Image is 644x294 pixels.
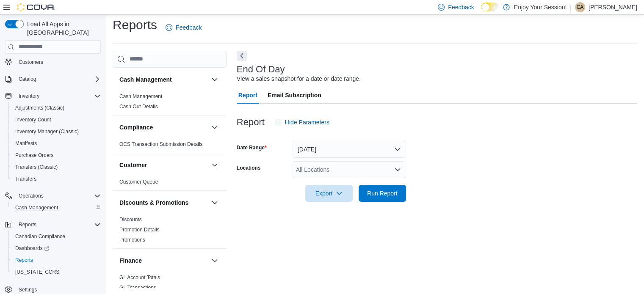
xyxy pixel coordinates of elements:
[8,242,104,254] a: Dashboards
[176,23,202,32] span: Feedback
[119,198,208,207] button: Discounts & Promotions
[481,3,499,11] input: Dark Mode
[448,3,474,11] span: Feedback
[2,219,104,231] button: Reports
[577,2,584,12] span: CA
[210,74,220,85] button: Cash Management
[119,227,160,233] a: Promotion Details
[12,203,101,213] span: Cash Management
[19,286,37,293] span: Settings
[15,245,49,252] span: Dashboards
[271,114,333,131] button: Hide Parameters
[15,220,40,230] button: Reports
[12,174,101,184] span: Transfers
[285,118,329,126] span: Hide Parameters
[8,254,104,266] button: Reports
[119,256,208,265] button: Finance
[15,257,33,264] span: Reports
[119,161,147,169] h3: Customer
[15,191,47,201] button: Operations
[8,161,104,173] button: Transfers (Classic)
[119,256,142,265] h3: Finance
[12,243,53,253] a: Dashboards
[12,138,40,148] a: Manifests
[15,220,101,230] span: Reports
[113,214,227,248] div: Discounts & Promotions
[293,141,406,158] button: [DATE]
[15,152,54,159] span: Purchase Orders
[237,165,261,171] label: Locations
[119,93,162,100] span: Cash Management
[15,233,65,240] span: Canadian Compliance
[12,243,101,253] span: Dashboards
[12,231,69,242] a: Canadian Compliance
[575,2,585,12] div: Carrie Anderson
[19,221,36,228] span: Reports
[481,11,481,12] span: Dark Mode
[15,91,101,101] span: Inventory
[119,226,160,233] span: Promotion Details
[119,179,158,185] a: Customer Queue
[15,57,101,67] span: Customers
[12,255,36,265] a: Reports
[15,74,101,84] span: Catalog
[12,174,40,184] a: Transfers
[119,179,158,185] span: Customer Queue
[514,2,567,12] p: Enjoy Your Session!
[12,115,101,125] span: Inventory Count
[8,114,104,126] button: Inventory Count
[17,3,55,11] img: Cova
[2,190,104,202] button: Operations
[119,275,160,280] a: GL Account Totals
[8,102,104,114] button: Adjustments (Classic)
[119,141,203,148] span: OCS Transaction Submission Details
[8,202,104,214] button: Cash Management
[15,74,39,84] button: Catalog
[237,144,267,151] label: Date Range
[12,203,61,213] a: Cash Management
[119,285,156,291] a: GL Transactions
[359,185,406,202] button: Run Report
[119,237,145,243] a: Promotions
[24,20,101,37] span: Load All Apps in [GEOGRAPHIC_DATA]
[119,217,142,223] a: Discounts
[12,103,101,113] span: Adjustments (Classic)
[19,93,39,99] span: Inventory
[210,198,220,208] button: Discounts & Promotions
[367,189,398,198] span: Run Report
[2,90,104,102] button: Inventory
[570,2,572,12] p: |
[15,104,64,111] span: Adjustments (Classic)
[8,149,104,161] button: Purchase Orders
[119,75,172,84] h3: Cash Management
[119,123,153,132] h3: Compliance
[12,126,82,137] a: Inventory Manager (Classic)
[15,176,36,182] span: Transfers
[238,87,257,104] span: Report
[119,141,203,147] a: OCS Transaction Submission Details
[12,162,101,172] span: Transfers (Classic)
[15,91,43,101] button: Inventory
[119,75,208,84] button: Cash Management
[113,91,227,115] div: Cash Management
[15,269,59,275] span: [US_STATE] CCRS
[394,166,401,173] button: Open list of options
[119,216,142,223] span: Discounts
[15,57,47,67] a: Customers
[15,204,58,211] span: Cash Management
[12,126,101,137] span: Inventory Manager (Classic)
[119,104,158,110] a: Cash Out Details
[8,137,104,149] button: Manifests
[2,56,104,68] button: Customers
[15,140,37,147] span: Manifests
[12,267,63,277] a: [US_STATE] CCRS
[12,267,101,277] span: Washington CCRS
[237,74,361,83] div: View a sales snapshot for a date or date range.
[8,173,104,185] button: Transfers
[162,19,205,36] a: Feedback
[15,164,58,170] span: Transfers (Classic)
[12,162,61,172] a: Transfers (Classic)
[15,116,51,123] span: Inventory Count
[119,284,156,291] span: GL Transactions
[210,256,220,266] button: Finance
